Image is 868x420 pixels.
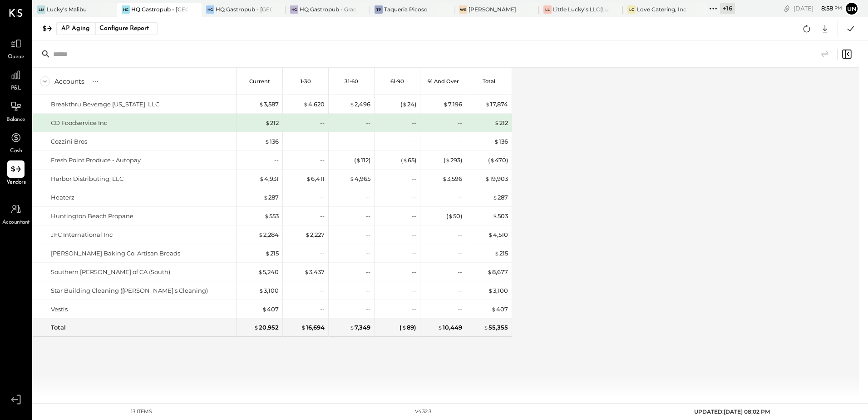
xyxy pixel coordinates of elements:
[483,323,508,332] div: 55,355
[366,286,370,295] div: --
[305,231,310,238] span: $
[354,156,370,165] div: ( 112 )
[485,100,508,109] div: 17,874
[445,156,450,164] span: $
[442,175,447,182] span: $
[494,119,499,126] span: $
[356,156,361,164] span: $
[0,98,31,124] a: Balance
[350,100,355,108] span: $
[384,5,428,13] div: Taqueria Picoso
[254,324,259,331] span: $
[249,78,270,85] p: Current
[493,193,508,202] div: 287
[366,212,370,220] div: --
[375,5,383,14] div: TP
[258,268,263,275] span: $
[483,78,495,85] p: Total
[259,175,279,183] div: 4,931
[485,175,490,182] span: $
[366,230,370,239] div: --
[412,268,416,276] div: --
[412,212,416,220] div: --
[403,156,408,164] span: $
[216,5,272,13] div: HQ Gastropub - [GEOGRAPHIC_DATA]
[303,100,325,109] div: 4,620
[483,324,488,331] span: $
[131,408,152,415] div: 13 items
[263,193,279,202] div: 287
[301,324,306,331] span: $
[61,21,90,36] div: AP Aging
[438,324,443,331] span: $
[412,230,416,239] div: --
[366,119,370,127] div: --
[794,4,842,13] div: [DATE]
[494,249,508,258] div: 215
[488,230,508,239] div: 4,510
[412,193,416,202] div: --
[350,323,370,332] div: 7,349
[51,119,107,127] div: CD Foodservice Inc
[366,249,370,258] div: --
[443,100,448,108] span: $
[488,156,508,165] div: ( 470 )
[95,23,153,35] div: Configure Report
[264,212,279,220] div: 553
[448,212,453,220] span: $
[412,286,416,295] div: --
[262,305,267,313] span: $
[47,5,87,13] div: Lucky's Malibu
[412,305,416,314] div: --
[442,175,462,183] div: 3,596
[458,137,462,146] div: --
[265,250,270,257] span: $
[637,5,688,13] div: Love Catering, Inc.
[400,100,416,109] div: ( 24 )
[8,53,25,61] span: Queue
[51,323,66,332] div: Total
[290,5,298,14] div: HG
[306,175,311,182] span: $
[306,175,325,183] div: 6,411
[415,408,431,415] div: v 4.32.3
[320,137,325,146] div: --
[51,100,159,109] div: Breakthru Beverage [US_STATE], LLC
[254,323,279,332] div: 20,952
[469,5,516,13] div: [PERSON_NAME]
[494,250,499,257] span: $
[51,137,87,146] div: Cozzini Bros
[399,323,416,332] div: ( 89 )
[458,119,462,127] div: --
[206,5,214,14] div: HG
[51,193,74,202] div: Heaterz
[366,137,370,146] div: --
[0,200,31,227] a: Accountant
[366,193,370,202] div: --
[493,212,508,220] div: 503
[366,305,370,314] div: --
[493,194,498,201] span: $
[320,193,325,202] div: --
[443,100,462,109] div: 7,196
[51,249,180,258] div: [PERSON_NAME] Baking Co. Artisan Breads
[303,100,308,108] span: $
[844,1,859,16] button: Un
[259,100,279,109] div: 3,587
[458,268,462,276] div: --
[258,268,279,276] div: 5,240
[350,324,355,331] span: $
[51,212,133,220] div: Huntington Beach Propane
[259,175,264,182] span: $
[402,324,407,331] span: $
[553,5,610,13] div: Little Lucky's LLC(Lucky's Soho)
[543,5,552,14] div: LL
[350,175,370,183] div: 4,965
[51,230,113,239] div: JFC International Inc
[259,286,279,295] div: 3,100
[262,305,279,314] div: 407
[258,231,263,238] span: $
[487,268,492,275] span: $
[412,119,416,127] div: --
[491,305,508,314] div: 407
